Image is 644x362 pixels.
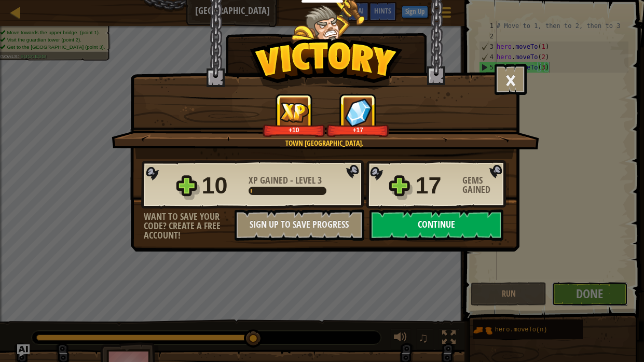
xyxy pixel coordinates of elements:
[265,126,323,134] div: +10
[161,138,488,148] div: Town [GEOGRAPHIC_DATA].
[249,174,290,187] span: XP Gained
[144,212,235,240] div: Want to save your code? Create a free account!
[462,176,509,194] div: Gems Gained
[293,174,318,187] span: Level
[318,174,322,187] span: 3
[416,169,456,202] div: 17
[250,38,403,90] img: Victory
[328,126,387,134] div: +17
[495,64,527,95] button: ×
[235,210,364,241] button: Sign Up to Save Progress
[280,102,309,122] img: XP Gained
[345,98,372,127] img: Gems Gained
[369,210,503,241] button: Continue
[202,169,242,202] div: 10
[249,176,322,185] div: -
